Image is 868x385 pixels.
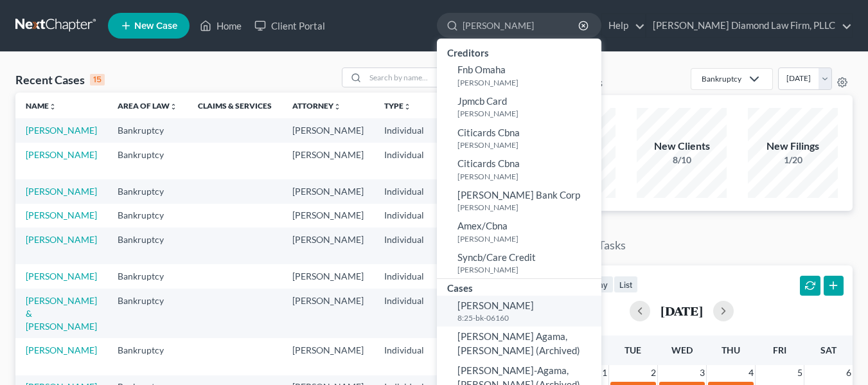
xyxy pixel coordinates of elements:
[748,139,838,154] div: New Filings
[437,247,601,279] a: Syncb/Care Credit[PERSON_NAME]
[26,345,97,355] a: [PERSON_NAME]
[15,72,105,87] div: Recent Cases
[374,289,434,338] td: Individual
[457,64,506,75] span: Fnb Omaha
[107,228,188,264] td: Bankruptcy
[587,231,637,260] a: Tasks
[437,154,601,185] a: Citicards Cbna[PERSON_NAME]
[747,365,755,381] span: 4
[434,204,497,228] td: FLMB
[457,220,508,231] span: Amex/Cbna
[26,101,57,111] a: Nameunfold_more
[437,327,601,361] a: [PERSON_NAME] Agama, [PERSON_NAME] (Archived)
[49,103,57,111] i: unfold_more
[457,233,598,244] small: [PERSON_NAME]
[26,210,97,220] a: [PERSON_NAME]
[434,118,497,142] td: FLMB
[26,234,97,245] a: [PERSON_NAME]
[366,68,456,87] input: Search by name...
[374,264,434,288] td: Individual
[374,228,434,264] td: Individual
[671,345,693,355] span: Wed
[650,365,657,381] span: 2
[457,139,598,150] small: [PERSON_NAME]
[193,14,248,37] a: Home
[457,157,520,169] span: Citicards Cbna
[282,118,374,142] td: [PERSON_NAME]
[796,365,804,381] span: 5
[118,101,177,111] a: Area of Lawunfold_more
[773,345,786,355] span: Fri
[107,338,188,375] td: Bankruptcy
[457,189,580,201] span: [PERSON_NAME] Bank Corp
[820,345,837,355] span: Sat
[457,127,520,138] span: Citicards Cbna
[434,338,497,375] td: FLMB
[374,143,434,179] td: Individual
[457,171,598,182] small: [PERSON_NAME]
[457,264,598,275] small: [PERSON_NAME]
[434,289,497,338] td: FLMB
[614,276,638,293] button: list
[637,139,727,154] div: New Clients
[107,264,188,288] td: Bankruptcy
[646,14,852,37] a: [PERSON_NAME] Diamond Law Firm, PLLC
[602,14,645,37] a: Help
[457,300,534,311] span: [PERSON_NAME]
[282,289,374,338] td: [PERSON_NAME]
[374,204,434,228] td: Individual
[26,186,97,197] a: [PERSON_NAME]
[457,95,507,107] span: Jpmcb Card
[107,289,188,338] td: Bankruptcy
[292,101,341,111] a: Attorneyunfold_more
[374,118,434,142] td: Individual
[26,125,97,136] a: [PERSON_NAME]
[403,103,411,111] i: unfold_more
[134,21,177,31] span: New Case
[374,179,434,203] td: Individual
[26,149,97,160] a: [PERSON_NAME]
[457,312,598,323] small: 8:25-bk-06160
[457,108,598,119] small: [PERSON_NAME]
[463,13,580,37] input: Search by name...
[437,44,601,60] div: Creditors
[748,154,838,166] div: 1/20
[384,101,411,111] a: Typeunfold_more
[457,77,598,88] small: [PERSON_NAME]
[702,73,741,84] div: Bankruptcy
[282,143,374,179] td: [PERSON_NAME]
[457,202,598,213] small: [PERSON_NAME]
[637,154,727,166] div: 8/10
[601,365,608,381] span: 1
[282,264,374,288] td: [PERSON_NAME]
[434,179,497,203] td: FLMB
[188,93,282,118] th: Claims & Services
[107,179,188,203] td: Bankruptcy
[437,91,601,123] a: Jpmcb Card[PERSON_NAME]
[282,338,374,375] td: [PERSON_NAME]
[333,103,341,111] i: unfold_more
[90,74,105,85] div: 15
[434,228,497,264] td: FLMB
[248,14,332,37] a: Client Portal
[660,304,703,318] h2: [DATE]
[437,185,601,217] a: [PERSON_NAME] Bank Corp[PERSON_NAME]
[434,143,497,179] td: FLMB
[437,60,601,91] a: Fnb Omaha[PERSON_NAME]
[437,296,601,327] a: [PERSON_NAME]8:25-bk-06160
[107,118,188,142] td: Bankruptcy
[437,216,601,247] a: Amex/Cbna[PERSON_NAME]
[845,365,853,381] span: 6
[107,143,188,179] td: Bankruptcy
[282,179,374,203] td: [PERSON_NAME]
[26,295,97,332] a: [PERSON_NAME] & [PERSON_NAME]
[170,103,177,111] i: unfold_more
[457,251,536,263] span: Syncb/Care Credit
[107,204,188,228] td: Bankruptcy
[437,123,601,154] a: Citicards Cbna[PERSON_NAME]
[26,271,97,282] a: [PERSON_NAME]
[698,365,706,381] span: 3
[437,279,601,295] div: Cases
[282,228,374,264] td: [PERSON_NAME]
[434,264,497,288] td: FLMB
